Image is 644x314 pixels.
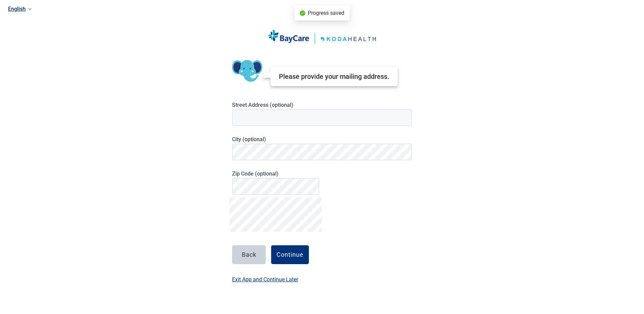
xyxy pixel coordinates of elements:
img: Koda Health [268,30,376,44]
span: check-circle [300,10,305,16]
div: Please provide your mailing address. [279,72,389,81]
label: Exit App and Continue Later [232,275,298,284]
button: Back [232,245,266,264]
img: Koda Elephant [232,56,262,86]
span: down [28,7,32,11]
button: Exit App and Continue Later [232,275,298,297]
button: Continue [271,245,309,264]
div: Back [242,251,256,258]
label: Zip Code (optional) [232,170,319,177]
label: City (optional) [232,136,412,143]
div: Continue [277,251,303,258]
label: Street Address (optional) [232,102,412,108]
span: Progress saved [308,10,344,16]
a: Current language: English [5,3,636,14]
